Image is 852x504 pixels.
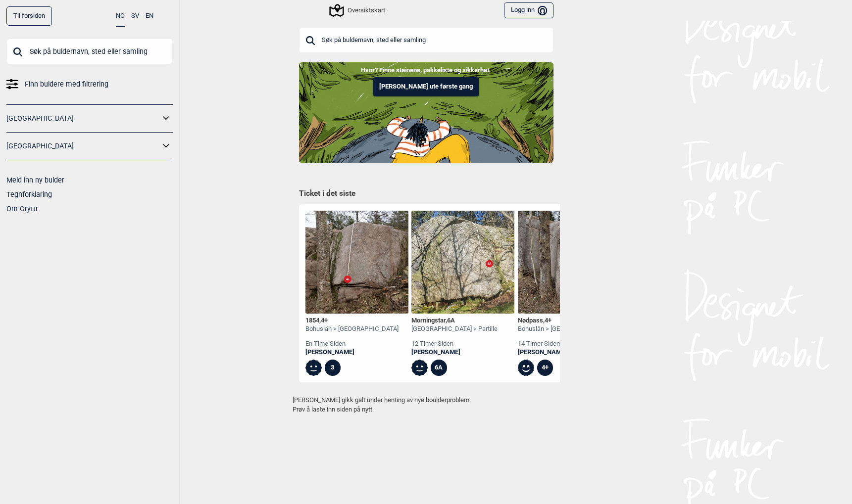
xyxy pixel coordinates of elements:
a: [GEOGRAPHIC_DATA] [6,139,160,153]
img: 1854 220406 [305,211,408,314]
p: [PERSON_NAME] gikk galt under henting av nye boulderproblem. Prøv å laste inn siden på nytt. [293,395,560,414]
button: [PERSON_NAME] ute første gang [373,77,479,96]
button: NO [116,6,125,27]
input: Søk på buldernavn, sted eller samling [6,39,173,64]
div: 14 timer siden [518,340,611,348]
div: 3 [325,360,341,376]
a: Om Gryttr [6,205,38,213]
div: 4+ [537,360,553,376]
a: [PERSON_NAME] [305,348,399,357]
a: [GEOGRAPHIC_DATA] [6,111,160,126]
h1: Ticket i det siste [299,188,553,199]
div: Bohuslän > [GEOGRAPHIC_DATA] [518,325,611,333]
a: Finn buldere med filtrering [6,77,173,92]
a: Meld inn ny bulder [6,176,64,184]
input: Søk på buldernavn, sted eller samling [299,27,553,53]
span: 4+ [321,317,328,324]
button: Logg inn [504,2,553,19]
div: 1854 , [305,317,399,325]
span: Finn buldere med filtrering [25,77,108,92]
a: [PERSON_NAME] [411,348,498,357]
button: EN [146,6,153,26]
button: SV [131,6,139,26]
a: Til forsiden [6,6,52,26]
div: Oversiktskart [331,4,385,16]
span: 4+ [545,317,551,324]
a: Tegnforklaring [6,190,52,198]
p: Hvor? Finne steinene, pakkeliste og sikkerhet. [7,65,845,75]
div: 6A [431,360,447,376]
div: [GEOGRAPHIC_DATA] > Partille [411,325,498,333]
img: Nodpass [518,211,621,314]
a: [PERSON_NAME] [518,348,611,357]
div: Bohuslän > [GEOGRAPHIC_DATA] [305,325,399,333]
img: Indoor to outdoor [299,62,553,162]
div: Nødpass , [518,317,611,325]
img: Morningstar [411,211,514,314]
div: Morningstar , [411,317,498,325]
div: en time siden [305,340,399,348]
div: 12 timer siden [411,340,498,348]
span: 6A [447,317,455,324]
